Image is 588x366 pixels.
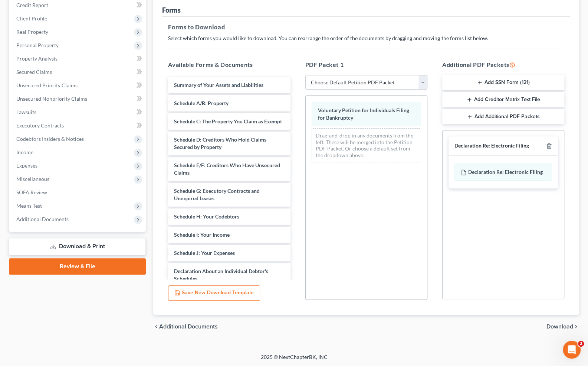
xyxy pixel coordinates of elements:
span: Schedule I: Your Income [174,231,230,238]
span: Schedule G: Executory Contracts and Unexpired Leases [174,188,260,201]
div: Drag-and-drop in any documents from the left. These will be merged into the Petition PDF Packet. ... [312,128,421,162]
div: Forms [162,6,181,14]
a: chevron_left Additional Documents [153,324,218,330]
i: chevron_right [573,324,579,330]
span: Unsecured Priority Claims [16,82,78,88]
button: Add Creditor Matrix Text File [442,92,564,107]
span: Codebtors Insiders & Notices [16,136,84,142]
span: Additional Documents [16,216,69,222]
span: Miscellaneous [16,176,49,182]
p: Select which forms you would like to download. You can rearrange the order of the documents by dr... [168,35,564,42]
span: Expenses [16,162,37,169]
span: Voluntary Petition for Individuals Filing for Bankruptcy [318,107,409,121]
h5: Forms to Download [168,23,564,32]
button: Download chevron_right [546,324,579,330]
span: Schedule H: Your Codebtors [174,213,239,220]
span: Declaration About an Individual Debtor's Schedules [174,268,268,282]
a: SOFA Review [10,186,146,199]
a: Property Analysis [10,52,146,65]
a: Secured Claims [10,65,146,79]
iframe: Intercom live chat [563,341,581,359]
span: Credit Report [16,2,48,8]
span: Schedule J: Your Expenses [174,250,235,256]
span: Property Analysis [16,55,58,62]
span: 2 [578,341,584,347]
span: Secured Claims [16,69,52,75]
span: Additional Documents [159,324,218,330]
span: Income [16,149,33,155]
span: Lawsuits [16,109,36,115]
span: Schedule E/F: Creditors Who Have Unsecured Claims [174,162,280,176]
span: Client Profile [16,15,47,22]
a: Download & Print [9,238,146,255]
span: Personal Property [16,42,59,48]
button: Add SSN Form (121) [442,75,564,91]
span: Means Test [16,203,42,209]
button: Save New Download Template [168,285,260,301]
span: SOFA Review [16,189,47,195]
h5: PDF Packet 1 [305,60,427,69]
span: Summary of Your Assets and Liabilities [174,82,263,88]
h5: Additional PDF Packets [442,60,564,69]
a: Executory Contracts [10,119,146,132]
span: Download [546,324,573,330]
a: Unsecured Nonpriority Claims [10,92,146,106]
span: Unsecured Nonpriority Claims [16,95,87,102]
a: Review & File [9,258,146,275]
button: Add Additional PDF Packets [442,109,564,124]
span: Schedule C: The Property You Claim as Exempt [174,118,282,124]
span: Executory Contracts [16,122,64,129]
span: Real Property [16,29,48,35]
span: Schedule D: Creditors Who Hold Claims Secured by Property [174,136,266,150]
div: Declaration Re: Electronic Filing [454,142,529,149]
h5: Available Forms & Documents [168,60,290,69]
span: Declaration Re: Electronic Filing [468,169,543,175]
span: Schedule A/B: Property [174,100,229,106]
a: Unsecured Priority Claims [10,79,146,92]
i: chevron_left [153,324,159,330]
a: Lawsuits [10,106,146,119]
